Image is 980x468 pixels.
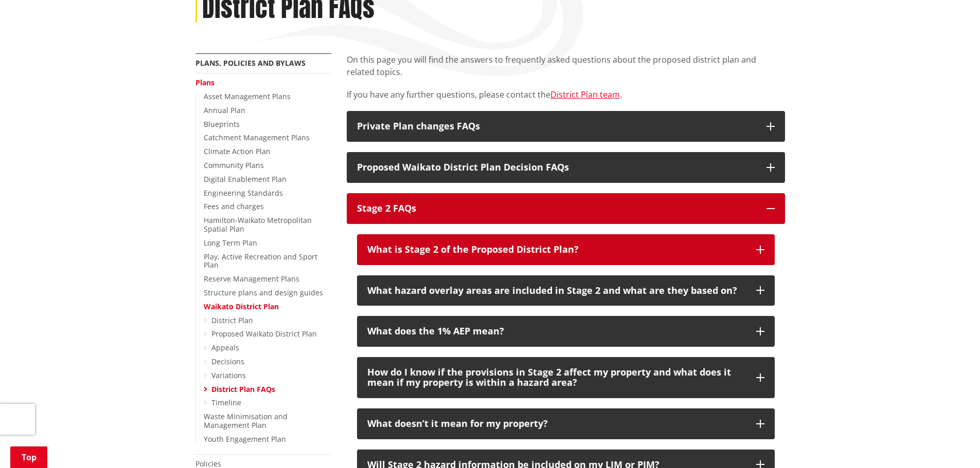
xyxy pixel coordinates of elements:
[347,152,785,183] button: Proposed Waikato District Plan Decision FAQs
[357,234,775,265] button: What is Stage 2 of the Proposed District Plan?
[204,160,264,170] a: Community Plans
[347,111,785,142] button: Private Plan changes FAQs
[933,425,970,462] iframe: Messenger Launcher
[204,91,291,101] a: Asset Management Plans
[550,89,620,100] a: District Plan team
[195,58,306,68] a: Plans, policies and bylaws
[211,343,239,352] a: Appeals
[367,326,746,336] h3: What does the 1% AEP mean?
[367,245,746,255] h3: What is Stage 2 of the Proposed District Plan?
[204,274,299,284] a: Reserve Management Plans
[357,275,775,306] button: What hazard overlay areas are included in Stage 2 and what are they based on?
[10,446,47,468] a: Top
[357,357,775,398] button: How do I know if the provisions in Stage 2 affect my property and what does it mean if my propert...
[211,370,246,380] a: Variations
[204,302,279,311] a: Waikato District Plan
[347,193,785,224] button: Stage 2 FAQs
[211,357,244,366] a: Decisions
[204,119,240,129] a: Blueprints
[211,315,253,325] a: District Plan
[204,252,317,270] a: Play, Active Recreation and Sport Plan
[195,78,215,87] a: Plans
[204,146,271,156] a: Climate Action Plan
[357,121,756,132] h3: Private Plan changes FAQs
[367,367,746,388] h3: How do I know if the provisions in Stage 2 affect my property and what does it mean if my propert...
[204,188,283,198] a: Engineering Standards
[204,215,312,234] a: Hamilton-Waikato Metropolitan Spatial Plan
[357,162,756,173] h3: Proposed Waikato District Plan Decision FAQs
[204,288,323,297] a: Structure plans and design guides
[367,286,746,296] h3: What hazard overlay areas are included in Stage 2 and what are they based on?
[211,384,275,394] a: District Plan FAQs
[347,53,785,78] p: On this page you will find the answers to frequently asked questions about the proposed district ...
[204,174,287,184] a: Digital Enablement Plan
[357,408,775,439] button: What doesn’t it mean for my property?
[204,105,245,115] a: Annual Plan
[347,88,785,101] p: If you have any further questions, please contact the .
[367,419,746,429] h3: What doesn’t it mean for my property?
[211,329,317,339] a: Proposed Waikato District Plan
[204,133,310,142] a: Catchment Management Plans
[211,398,241,407] a: Timeline
[204,238,257,248] a: Long Term Plan
[204,411,288,430] a: Waste Minimisation and Management Plan
[204,434,286,444] a: Youth Engagement Plan
[204,201,264,211] a: Fees and charges
[357,316,775,347] button: What does the 1% AEP mean?
[357,203,756,214] h3: Stage 2 FAQs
